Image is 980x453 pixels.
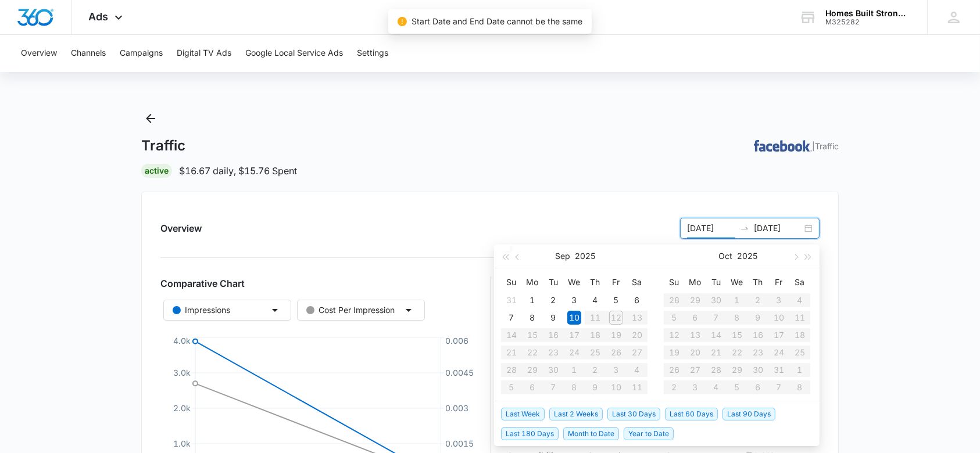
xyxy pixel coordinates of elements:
button: Channels [71,35,106,72]
td: 2025-09-10 [564,309,585,326]
button: Campaigns [120,35,163,72]
div: Impressions [173,304,230,317]
td: 2025-09-06 [627,292,648,309]
img: FACEBOOK [754,140,812,152]
h3: Comparative Chart [160,276,476,290]
button: Digital TV Ads [177,35,231,72]
span: swap-right [740,224,749,233]
span: to [740,224,749,233]
th: Mo [522,273,543,292]
button: 2025 [738,245,758,268]
td: 2025-09-02 [543,292,564,309]
div: 1 [525,293,539,307]
div: 31 [505,293,518,307]
td: 2025-09-09 [543,309,564,326]
div: account id [825,18,910,26]
div: 10 [567,311,581,325]
span: Month to Date [563,427,619,440]
th: Mo [685,273,706,292]
th: We [564,273,585,292]
div: 6 [630,293,644,307]
button: Settings [357,35,388,72]
td: 2025-09-08 [522,309,543,326]
th: Sa [789,273,810,292]
tspan: 0.003 [446,403,469,413]
input: Start date [687,222,735,235]
span: Last 90 Days [723,408,775,420]
th: Su [664,273,685,292]
td: 2025-09-07 [501,309,522,326]
th: We [727,273,747,292]
td: 2025-08-31 [501,292,522,309]
span: Start Date and End Date cannot be the same [412,16,582,26]
h2: Overview [160,221,202,235]
div: account name [825,9,910,18]
th: Tu [543,273,564,292]
button: Cost Per Impression [297,300,425,321]
div: 9 [546,311,560,325]
td: 2025-09-03 [564,292,585,309]
tspan: 2.0k [173,403,191,413]
p: | Traffic [812,140,839,152]
span: Last 60 Days [665,408,718,420]
span: Last 30 Days [607,408,660,420]
span: exclamation-circle [398,17,407,26]
span: Ads [89,10,109,23]
td: 2025-09-04 [585,292,606,309]
span: Year to Date [624,427,674,440]
th: Sa [627,273,648,292]
tspan: 4.0k [173,336,191,346]
th: Th [585,273,606,292]
th: Fr [768,273,789,292]
button: Oct [719,245,733,268]
th: Th [747,273,768,292]
th: Fr [606,273,627,292]
button: Back [141,109,160,128]
tspan: 0.0015 [446,438,474,448]
input: End date [754,222,802,235]
div: 5 [609,293,623,307]
button: Google Local Service Ads [245,35,343,72]
tspan: 0.0045 [446,368,474,378]
div: 7 [505,311,518,325]
h1: Traffic [141,137,185,154]
span: Last 180 Days [501,427,559,440]
div: 8 [525,311,539,325]
button: Impressions [163,300,291,321]
button: Sep [556,245,571,268]
span: Last 2 Weeks [549,408,603,420]
td: 2025-09-01 [522,292,543,309]
td: 2025-09-05 [606,292,627,309]
div: 4 [588,293,602,307]
span: Last Week [501,408,545,420]
th: Tu [706,273,727,292]
div: 3 [567,293,581,307]
tspan: 1.0k [173,438,191,448]
tspan: 3.0k [173,368,191,378]
button: 2025 [575,245,596,268]
div: 2 [546,293,560,307]
div: Active [141,164,172,178]
button: Overview [21,35,57,72]
p: $16.67 daily , $15.76 Spent [179,164,297,178]
th: Su [501,273,522,292]
div: Cost Per Impression [306,304,395,317]
tspan: 0.006 [446,336,469,346]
